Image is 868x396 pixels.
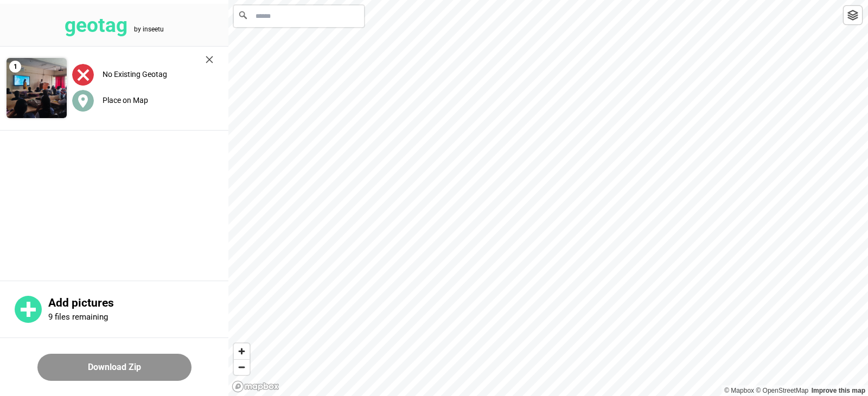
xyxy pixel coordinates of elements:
[37,354,192,381] button: Download Zip
[72,64,94,86] img: uploadImagesAlt
[724,387,754,394] a: Mapbox
[7,58,67,118] img: 8bKjlIV2Z1hJOisQ==
[232,380,279,393] a: Mapbox logo
[234,359,250,375] button: Zoom out
[65,14,127,37] tspan: geotag
[847,10,858,21] img: toggleLayer
[48,312,108,322] p: 9 files remaining
[134,25,164,33] tspan: by inseetu
[48,296,228,310] p: Add pictures
[234,360,250,375] span: Zoom out
[103,96,148,105] label: Place on Map
[206,56,213,63] img: cross
[9,61,21,73] span: 1
[234,5,364,27] input: Search
[812,387,865,394] a: Map feedback
[103,70,167,79] label: No Existing Geotag
[234,343,250,359] button: Zoom in
[756,387,808,394] a: OpenStreetMap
